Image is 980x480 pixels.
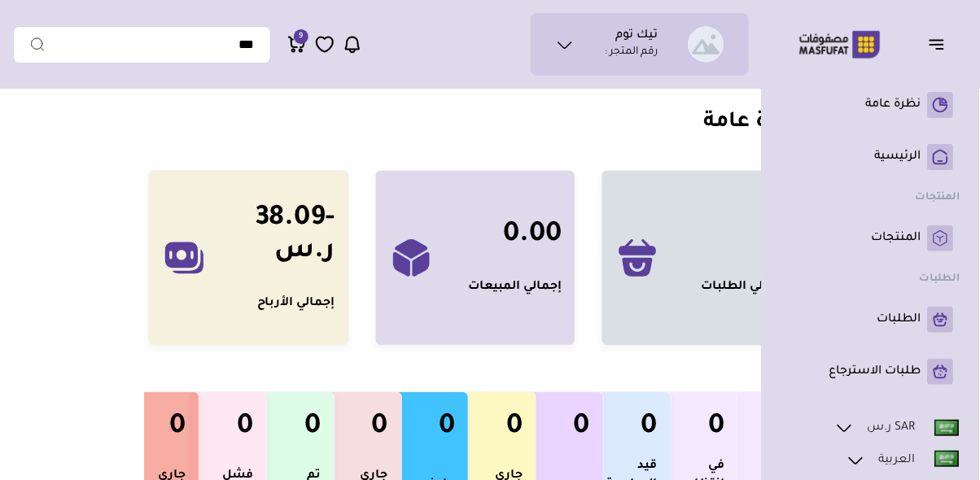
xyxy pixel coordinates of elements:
[300,29,304,44] span: 9
[704,111,806,134] strong: نظرة عامة
[788,359,954,385] a: طلبات الاسترجاع
[788,28,892,60] img: Logo
[788,225,954,251] a: المنتجات
[708,412,724,444] h3: 0
[257,295,335,312] div: إجمالي الأرباح
[439,412,455,444] h3: 0
[829,364,921,380] p: طلبات الاسترجاع
[468,278,562,296] div: إجمالي المبيعات
[226,203,335,268] h3: -38.09 ر.س
[788,144,954,170] a: الرئيسية
[372,412,388,444] h3: 0
[304,412,321,444] h3: 0
[846,450,960,471] a: العربية
[886,386,960,460] iframe: Webchat Widget
[875,149,921,165] p: الرئيسية
[788,307,954,333] a: الطلبات
[920,273,960,285] strong: الطلبات
[788,92,954,118] a: نظرة عامة
[866,97,921,113] p: نظرة عامة
[688,26,724,63] img: تيك توم
[877,312,921,328] p: الطلبات
[574,412,590,444] h3: 0
[287,34,307,55] a: 9
[641,412,658,444] h3: 0
[916,192,960,203] strong: المنتجات
[605,45,658,61] p: رقم المتجر :
[506,412,523,444] h3: 0
[237,412,253,444] h3: 0
[834,417,960,439] a: SAR ر.س
[702,278,789,296] div: إجمالي الطلبات
[872,230,921,247] p: المنتجات
[503,220,562,252] h3: 0.00
[169,412,186,444] h3: 0
[615,28,658,45] h1: تيك توم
